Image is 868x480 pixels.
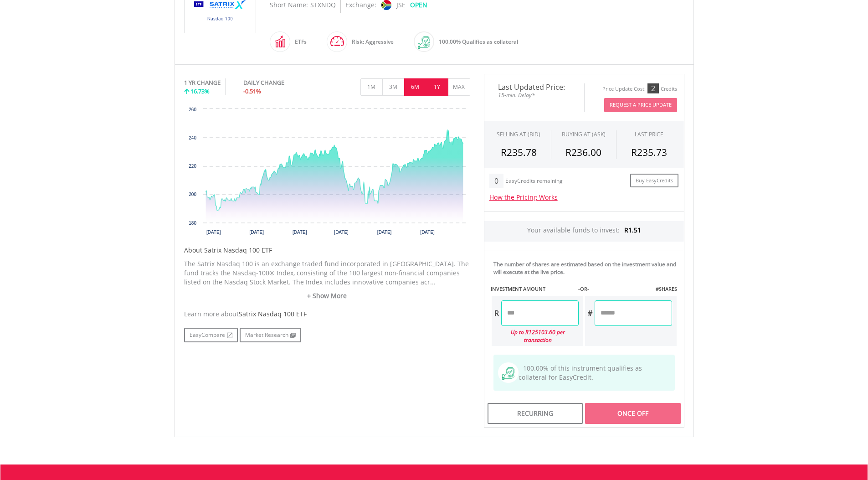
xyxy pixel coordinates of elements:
div: # [585,300,595,326]
label: INVESTMENT AMOUNT [491,285,545,293]
div: Risk: Aggressive [347,31,394,53]
button: Request A Price Update [604,98,677,112]
svg: Interactive chart [184,104,470,241]
button: 3M [382,78,405,96]
span: R1.51 [624,226,641,234]
a: Buy EasyCredits [630,174,678,188]
div: 2 [647,83,659,93]
div: LAST PRICE [635,130,663,138]
a: Market Research [240,328,301,342]
span: R236.00 [565,146,601,159]
text: 260 [189,107,196,112]
div: Recurring [488,403,583,424]
span: BUYING AT (ASK) [562,130,606,138]
div: Chart. Highcharts interactive chart. [184,104,470,241]
text: 220 [189,164,196,169]
div: R [492,300,501,326]
text: [DATE] [206,230,221,235]
text: 180 [189,221,196,226]
a: + Show More [184,291,470,300]
span: R235.73 [631,146,667,159]
text: [DATE] [377,230,391,235]
span: R235.78 [501,146,537,159]
a: How the Pricing Works [489,193,558,201]
div: Up to R125103.60 per transaction [492,326,579,346]
img: collateral-qualifying-green.svg [502,367,514,380]
button: 1Y [426,78,448,96]
div: SELLING AT (BID) [497,130,540,138]
div: Your available funds to invest: [484,221,684,242]
div: Learn more about [184,310,470,319]
div: Once Off [585,403,680,424]
div: 1 YR CHANGE [184,78,221,87]
button: 6M [404,78,426,96]
span: 100.00% of this instrument qualifies as collateral for EasyCredit. [519,364,642,382]
div: Price Update Cost: [602,86,646,93]
span: Last Updated Price: [491,83,577,91]
text: [DATE] [292,230,307,235]
div: ETFs [290,31,307,53]
div: EasyCredits remaining [505,178,563,186]
img: collateral-qualifying-green.svg [418,36,430,49]
text: 240 [189,135,196,140]
div: The number of shares are estimated based on the investment value and will execute at the live price. [493,260,680,276]
button: 1M [360,78,383,96]
p: The Satrix Nasdaq 100 is an exchange traded fund incorporated in [GEOGRAPHIC_DATA]. The fund trac... [184,259,470,287]
span: 15-min. Delay* [491,91,577,99]
div: Credits [661,86,677,93]
a: EasyCompare [184,328,238,342]
button: MAX [448,78,470,96]
span: 100.00% Qualifies as collateral [439,38,518,46]
div: 0 [489,174,503,188]
label: -OR- [578,285,589,293]
text: [DATE] [334,230,349,235]
h5: About Satrix Nasdaq 100 ETF [184,246,470,255]
span: 16.73% [190,87,210,95]
text: [DATE] [249,230,264,235]
span: -0.51% [243,87,261,95]
div: DAILY CHANGE [243,78,315,87]
span: Satrix Nasdaq 100 ETF [239,310,307,318]
text: [DATE] [420,230,435,235]
text: 200 [189,192,196,197]
label: #SHARES [656,285,677,293]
